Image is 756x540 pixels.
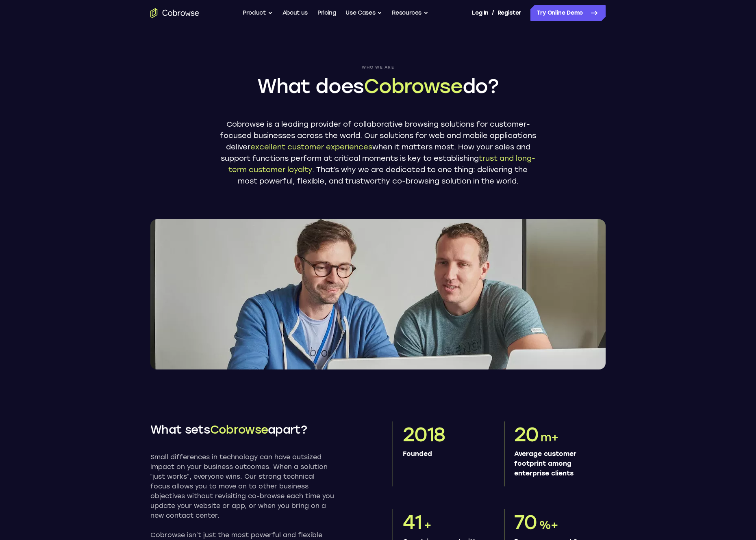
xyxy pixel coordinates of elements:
h2: What sets apart? [150,421,334,438]
a: Go to the home page [150,8,199,18]
span: + [424,518,431,532]
p: Founded [403,449,488,459]
img: Two Cobrowse software developers, João and Ross, working on their computers [150,219,606,369]
a: Try Online Demo [530,5,606,21]
button: Product [243,5,273,21]
span: m+ [541,430,559,444]
span: Cobrowse [210,423,268,436]
span: 20 [514,423,539,446]
span: / [492,8,494,18]
span: Cobrowse [364,74,462,98]
span: 41 [403,510,422,534]
span: %+ [539,518,558,532]
p: Cobrowse is a leading provider of collaborative browsing solutions for customer-focused businesse... [219,119,537,187]
a: Register [497,5,521,21]
button: Use Cases [345,5,382,21]
p: Average customer footprint among enterprise clients [514,449,599,478]
h1: What does do? [219,73,537,99]
a: About us [282,5,308,21]
span: 2018 [403,423,445,446]
span: 70 [514,510,537,534]
span: Who we are [219,65,537,70]
span: excellent customer experiences [250,143,372,151]
p: Small differences in technology can have outsized impact on your business outcomes. When a soluti... [150,452,334,521]
button: Resources [392,5,428,21]
a: Log In [472,5,488,21]
a: Pricing [317,5,336,21]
